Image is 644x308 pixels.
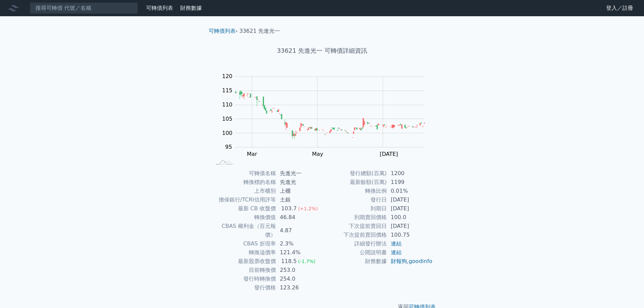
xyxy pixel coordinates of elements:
[280,204,298,213] div: 103.7
[211,248,276,257] td: 轉換溢價率
[387,222,433,231] td: [DATE]
[247,151,257,157] tspan: Mar
[211,213,276,222] td: 轉換價值
[146,5,173,11] a: 可轉債列表
[322,231,387,239] td: 下次提前賣回價格
[322,248,387,257] td: 公開說明書
[222,101,233,108] tspan: 110
[211,178,276,187] td: 轉換標的名稱
[409,258,432,264] a: goodinfo
[30,2,138,14] input: 搜尋可轉債 代號／名稱
[276,187,322,195] td: 上櫃
[211,195,276,204] td: 擔保銀行/TCRI信用評等
[322,169,387,178] td: 發行總額(百萬)
[276,283,322,292] td: 123.26
[387,204,433,213] td: [DATE]
[391,249,402,256] a: 連結
[380,151,398,157] tspan: [DATE]
[391,240,402,247] a: 連結
[322,213,387,222] td: 到期賣回價格
[280,257,298,266] div: 118.5
[322,239,387,248] td: 詳細發行辦法
[211,275,276,283] td: 發行時轉換價
[211,266,276,275] td: 目前轉換價
[211,257,276,266] td: 最新股票收盤價
[387,213,433,222] td: 100.0
[211,187,276,195] td: 上市櫃別
[219,73,435,157] g: Chart
[211,204,276,213] td: 最新 CB 收盤價
[209,27,238,35] li: ›
[222,116,233,122] tspan: 105
[276,239,322,248] td: 2.3%
[222,73,233,79] tspan: 120
[225,144,232,150] tspan: 95
[276,248,322,257] td: 121.4%
[387,187,433,195] td: 0.01%
[387,195,433,204] td: [DATE]
[387,169,433,178] td: 1200
[322,257,387,266] td: 財務數據
[298,206,318,211] span: (+1.2%)
[322,187,387,195] td: 轉換比例
[387,178,433,187] td: 1199
[322,222,387,231] td: 下次提前賣回日
[387,231,433,239] td: 100.75
[211,283,276,292] td: 發行價格
[312,151,323,157] tspan: May
[211,169,276,178] td: 可轉債名稱
[276,222,322,239] td: 4.87
[222,87,233,94] tspan: 115
[222,130,233,136] tspan: 100
[601,3,639,14] a: 登入／註冊
[276,213,322,222] td: 46.84
[391,258,407,264] a: 財報狗
[203,46,441,55] h1: 33621 先進光一 可轉債詳細資訊
[211,239,276,248] td: CBAS 折現率
[276,275,322,283] td: 254.0
[276,266,322,275] td: 253.0
[276,178,322,187] td: 先進光
[387,257,433,266] td: ,
[180,5,202,11] a: 財務數據
[211,222,276,239] td: CBAS 權利金（百元報價）
[209,28,236,34] a: 可轉債列表
[322,195,387,204] td: 發行日
[322,204,387,213] td: 到期日
[276,195,322,204] td: 土銀
[276,169,322,178] td: 先進光一
[239,27,280,35] li: 33621 先進光一
[322,178,387,187] td: 最新餘額(百萬)
[298,259,316,264] span: (-1.7%)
